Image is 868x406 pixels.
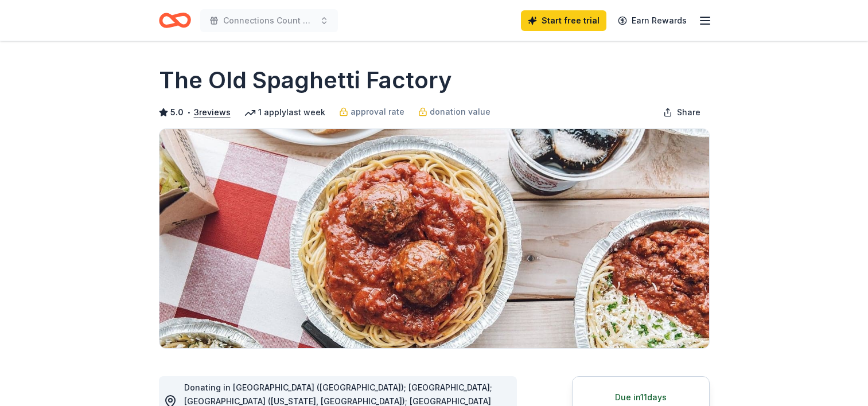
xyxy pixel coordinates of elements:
span: 5.0 [170,106,184,119]
button: Connections Count Showcase [200,9,338,32]
span: Share [677,106,700,119]
a: Earn Rewards [611,10,694,31]
span: approval rate [351,105,404,119]
div: Due in 11 days [586,391,695,404]
div: 1 apply last week [244,106,325,119]
span: • [186,108,190,117]
a: Home [159,7,191,34]
span: Connections Count Showcase [223,14,315,28]
img: Image for The Old Spaghetti Factory [159,129,709,348]
span: donation value [430,105,491,119]
a: approval rate [339,105,404,119]
h1: The Old Spaghetti Factory [159,64,452,96]
button: Share [654,101,710,124]
button: 3reviews [194,106,231,119]
a: donation value [418,105,491,119]
a: Start free trial [521,10,606,31]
